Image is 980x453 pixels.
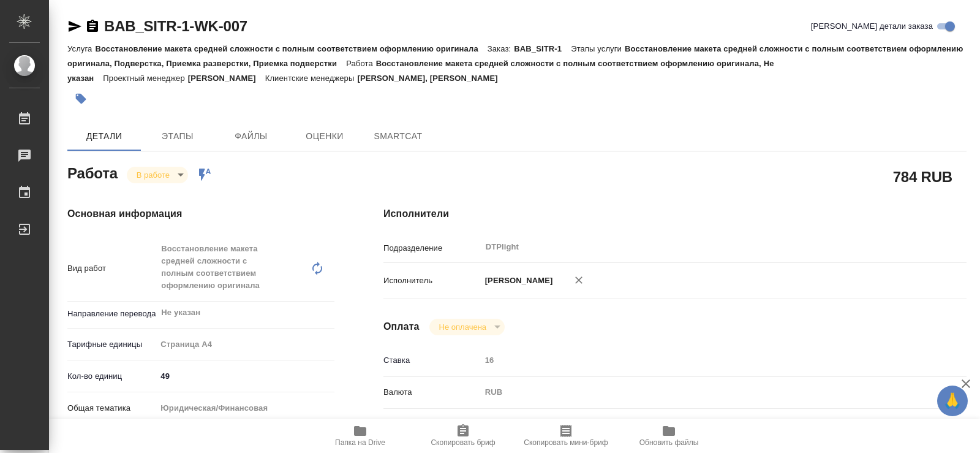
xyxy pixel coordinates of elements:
span: [PERSON_NAME] детали заказа [811,20,933,32]
h2: Работа [67,161,118,183]
span: Обновить файлы [639,438,699,447]
span: Детали [75,129,134,144]
button: Удалить исполнителя [565,267,592,294]
p: Этапы услуги [571,44,625,53]
button: Скопировать мини-бриф [514,419,617,453]
button: Папка на Drive [309,419,412,453]
button: Скопировать бриф [412,419,514,453]
p: Заказ: [488,44,514,53]
button: В работе [133,170,173,180]
div: RUB [481,382,918,403]
button: Скопировать ссылку для ЯМессенджера [67,19,82,34]
div: Страница А4 [156,334,334,355]
p: Восстановление макета средней сложности с полным соответствием оформлению оригинала, Не указан [67,59,774,83]
span: Скопировать бриф [431,438,495,447]
span: Оценки [295,129,354,144]
p: Кол-во единиц [67,370,156,383]
span: Файлы [222,129,281,144]
p: Тарифные единицы [67,338,156,351]
p: Вид работ [67,262,156,275]
p: Ставка [383,354,481,367]
div: В работе [429,319,505,335]
p: Исполнитель [383,275,481,287]
button: Не оплачена [435,322,490,332]
h2: 784 RUB [893,166,952,187]
input: ✎ Введи что-нибудь [156,367,334,385]
p: Восстановление макета средней сложности с полным соответствием оформлению оригинала [95,44,487,53]
button: 🙏 [937,386,968,416]
div: В работе [127,167,188,183]
p: Работа [346,59,376,68]
span: Скопировать мини-бриф [524,438,608,447]
h4: Оплата [383,319,420,334]
p: Валюта [383,386,481,398]
span: 🙏 [942,388,963,414]
p: Общая тематика [67,402,156,414]
p: [PERSON_NAME], [PERSON_NAME] [357,74,507,83]
h4: Основная информация [67,207,334,221]
button: Добавить тэг [67,85,94,112]
button: Скопировать ссылку [85,19,100,34]
span: Этапы [148,129,207,144]
p: Проектный менеджер [103,74,187,83]
button: Обновить файлы [617,419,720,453]
p: Клиентские менеджеры [265,74,358,83]
p: [PERSON_NAME] [188,74,265,83]
p: BAB_SITR-1 [514,44,571,53]
a: BAB_SITR-1-WK-007 [104,18,247,34]
p: [PERSON_NAME] [481,275,553,287]
p: Подразделение [383,242,481,254]
span: SmartCat [369,129,428,144]
div: Юридическая/Финансовая [156,398,334,419]
h4: Исполнители [383,207,967,221]
p: Направление перевода [67,308,156,320]
input: Пустое поле [481,351,918,369]
span: Папка на Drive [335,438,385,447]
p: Услуга [67,44,95,53]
